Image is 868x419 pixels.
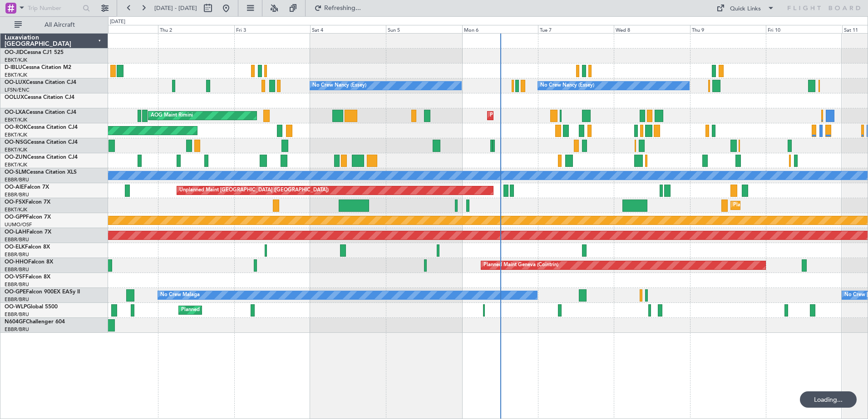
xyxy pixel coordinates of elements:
span: OO-LAH [5,229,26,235]
a: EBKT/KJK [5,72,27,78]
a: D-IBLUCessna Citation M2 [5,65,71,70]
span: OOLUX [5,95,24,100]
span: D-IBLU [5,65,22,70]
div: Loading... [800,391,857,408]
div: [DATE] [110,18,125,26]
a: OO-WLPGlobal 5500 [5,304,58,310]
a: EBKT/KJK [5,146,27,153]
a: EBBR/BRU [5,311,29,318]
div: Planned Maint Kortrijk-[GEOGRAPHIC_DATA] [490,109,596,122]
a: OO-HHOFalcon 8X [5,259,53,265]
a: OO-LAHFalcon 7X [5,229,51,235]
a: LFSN/ENC [5,87,30,93]
div: Thu 9 [690,25,766,33]
div: No Crew Nancy (Essey) [312,79,366,93]
a: OO-SLMCessna Citation XLS [5,170,77,175]
span: N604GF [5,319,26,325]
a: OOLUXCessna Citation CJ4 [5,95,74,100]
span: OO-LXA [5,110,26,115]
div: Planned Maint Kortrijk-[GEOGRAPHIC_DATA] [733,199,839,212]
a: EBKT/KJK [5,132,27,138]
a: OO-ZUNCessna Citation CJ4 [5,155,78,160]
span: All Aircraft [24,22,96,28]
a: EBBR/BRU [5,326,29,333]
a: EBBR/BRU [5,296,29,303]
a: OO-ROKCessna Citation CJ4 [5,125,78,130]
a: OO-ELKFalcon 8X [5,244,50,250]
button: All Aircraft [10,18,99,32]
a: OO-JIDCessna CJ1 525 [5,50,64,55]
a: N604GFChallenger 604 [5,319,65,325]
a: EBKT/KJK [5,206,27,213]
div: Quick Links [730,5,761,14]
div: Wed 1 [82,25,158,33]
div: Sat 4 [310,25,386,33]
span: OO-ELK [5,244,25,250]
div: Thu 2 [158,25,234,33]
span: Refreshing... [324,5,362,11]
span: OO-SLM [5,170,26,175]
div: No Crew Nancy (Essey) [540,79,594,93]
a: EBKT/KJK [5,117,27,123]
span: OO-VSF [5,274,25,280]
a: EBBR/BRU [5,251,29,258]
span: OO-WLP [5,304,27,310]
a: OO-GPPFalcon 7X [5,214,51,220]
span: OO-GPP [5,214,26,220]
div: Sun 5 [386,25,462,33]
a: EBBR/BRU [5,191,29,198]
span: OO-ZUN [5,155,27,160]
a: EBBR/BRU [5,266,29,273]
a: UUMO/OSF [5,221,32,228]
span: OO-FSX [5,200,25,205]
input: Trip Number [28,1,80,15]
span: OO-AIE [5,185,24,190]
div: Unplanned Maint [GEOGRAPHIC_DATA] ([GEOGRAPHIC_DATA]) [179,184,329,197]
a: OO-VSFFalcon 8X [5,274,50,280]
button: Quick Links [712,1,779,15]
span: OO-LUX [5,80,26,85]
a: OO-NSGCessna Citation CJ4 [5,140,78,145]
a: EBBR/BRU [5,281,29,288]
button: Refreshing... [310,1,365,15]
div: Planned Maint Geneva (Cointrin) [483,258,558,272]
div: Fri 3 [234,25,310,33]
a: OO-AIEFalcon 7X [5,185,49,190]
span: OO-JID [5,50,24,55]
a: EBBR/BRU [5,236,29,243]
span: OO-NSG [5,140,27,145]
span: OO-GPE [5,289,26,295]
div: Mon 6 [462,25,538,33]
div: No Crew Malaga [160,288,200,302]
span: OO-HHO [5,259,28,265]
div: Fri 10 [766,25,842,33]
a: OO-GPEFalcon 900EX EASy II [5,289,80,295]
a: OO-FSXFalcon 7X [5,200,50,205]
div: Planned Maint Milan (Linate) [181,303,247,317]
div: Tue 7 [538,25,614,33]
a: OO-LUXCessna Citation CJ4 [5,80,76,85]
a: OO-LXACessna Citation CJ4 [5,110,76,115]
div: AOG Maint Rimini [151,109,193,122]
span: [DATE] - [DATE] [154,4,197,12]
a: EBKT/KJK [5,57,27,63]
a: EBKT/KJK [5,161,27,168]
div: Wed 8 [614,25,690,33]
a: EBBR/BRU [5,176,29,183]
span: OO-ROK [5,125,27,130]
